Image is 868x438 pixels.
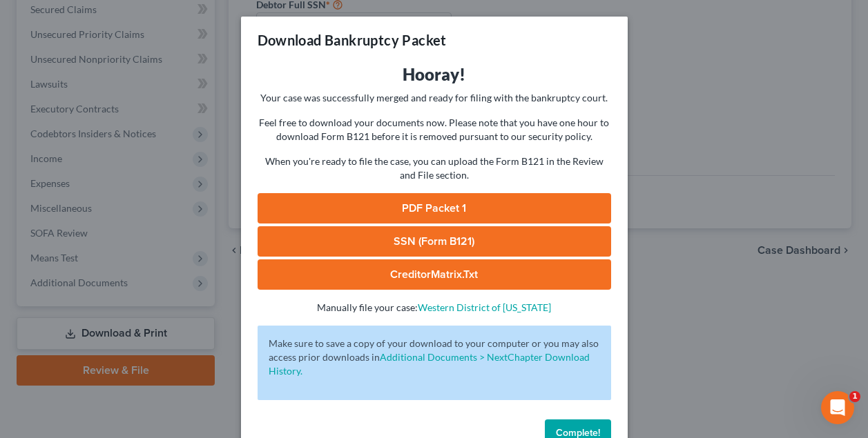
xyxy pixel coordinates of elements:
span: 1 [849,391,860,402]
h3: Download Bankruptcy Packet [258,30,447,50]
p: Feel free to download your documents now. Please note that you have one hour to download Form B12... [258,116,611,143]
h3: Hooray! [258,63,611,86]
a: PDF Packet 1 [258,193,611,223]
p: Make sure to save a copy of your download to your computer or you may also access prior downloads in [269,337,600,378]
a: Western District of [US_STATE] [418,301,551,313]
p: When you're ready to file the case, you can upload the Form B121 in the Review and File section. [258,155,611,182]
p: Your case was successfully merged and ready for filing with the bankruptcy court. [258,91,611,105]
a: SSN (Form B121) [258,226,611,257]
a: CreditorMatrix.txt [258,259,611,290]
p: Manually file your case: [258,301,611,315]
a: Additional Documents > NextChapter Download History. [269,351,590,377]
iframe: Intercom live chat [821,391,854,424]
